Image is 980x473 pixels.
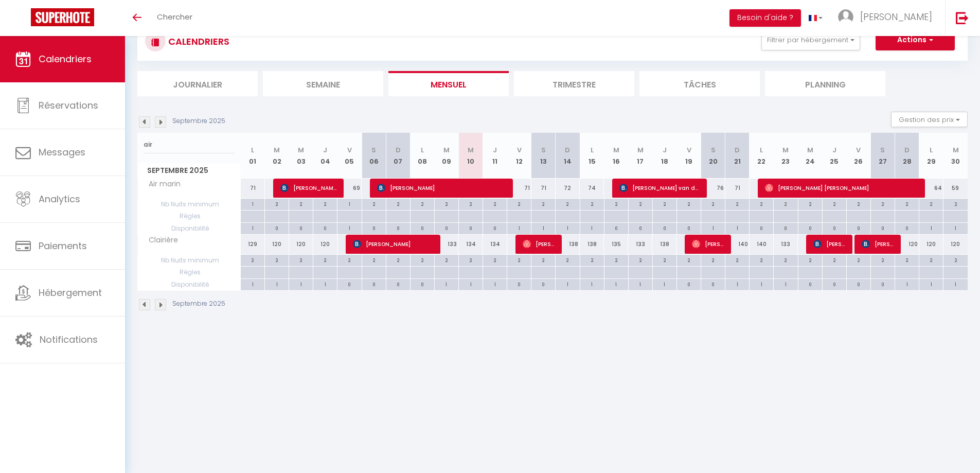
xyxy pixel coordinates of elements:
div: 1 [483,279,507,289]
th: 10 [458,133,483,179]
abbr: D [396,145,401,155]
th: 21 [725,133,750,179]
div: 2 [604,199,628,208]
div: 0 [823,279,846,289]
p: Septembre 2025 [172,299,225,309]
div: 134 [483,235,507,254]
div: 1 [725,279,749,289]
div: 1 [241,279,264,289]
abbr: J [323,145,327,155]
div: 0 [701,279,725,289]
div: 2 [725,199,749,208]
abbr: L [760,145,763,155]
div: 2 [459,255,483,265]
img: logout [956,11,969,24]
span: [PERSON_NAME] [523,234,555,254]
div: 2 [483,199,507,208]
div: 1 [507,223,531,233]
abbr: J [832,145,836,155]
div: 0 [507,279,531,289]
img: ... [838,9,853,25]
div: 0 [798,223,822,233]
div: 2 [871,199,895,208]
span: Hébergement [39,286,102,299]
th: 17 [628,133,652,179]
li: Journalier [137,71,258,96]
div: 0 [895,223,919,233]
th: 05 [337,133,362,179]
div: 2 [337,255,361,265]
th: 28 [895,133,919,179]
div: 120 [943,235,968,254]
span: [PERSON_NAME] [377,178,506,198]
button: Ouvrir le widget de chat LiveChat [8,4,39,35]
div: 1 [241,199,264,208]
span: [PERSON_NAME] [692,234,724,254]
div: 2 [362,255,386,265]
div: 0 [774,223,797,233]
div: 1 [919,279,943,289]
div: 2 [847,255,870,265]
div: 2 [289,255,313,265]
abbr: M [782,145,789,155]
div: 71 [725,179,750,198]
span: [PERSON_NAME] van der [PERSON_NAME] [619,178,700,198]
div: 2 [580,255,604,265]
th: 12 [507,133,531,179]
th: 02 [265,133,289,179]
div: 0 [362,279,386,289]
div: 0 [411,279,434,289]
div: 59 [943,179,968,198]
div: 120 [289,235,313,254]
div: 0 [629,223,652,233]
div: 1 [435,279,458,289]
div: 2 [725,255,749,265]
abbr: M [613,145,619,155]
div: 0 [871,279,895,289]
div: 2 [556,255,579,265]
div: 0 [411,223,434,233]
th: 14 [556,133,580,179]
div: 140 [750,235,774,254]
th: 06 [362,133,386,179]
div: 0 [677,279,701,289]
abbr: S [880,145,885,155]
div: 0 [847,279,870,289]
abbr: M [807,145,813,155]
div: 138 [556,235,580,254]
div: 74 [580,179,604,198]
div: 0 [337,279,361,289]
div: 0 [653,223,676,233]
abbr: L [251,145,254,155]
li: Tâches [639,71,760,96]
span: Règles [138,267,240,278]
abbr: M [274,145,280,155]
div: 2 [313,255,337,265]
div: 1 [556,279,579,289]
abbr: V [856,145,861,155]
div: 2 [919,255,943,265]
p: Septembre 2025 [172,116,225,126]
abbr: M [953,145,959,155]
div: 0 [435,223,458,233]
div: 129 [241,235,265,254]
abbr: M [637,145,644,155]
div: 2 [289,199,313,208]
th: 27 [870,133,895,179]
button: Gestion des prix [891,112,968,127]
div: 120 [313,235,337,254]
div: 2 [265,199,289,208]
th: 18 [652,133,676,179]
div: 2 [241,255,264,265]
div: 1 [580,279,604,289]
div: 0 [265,223,289,233]
th: 03 [289,133,313,179]
abbr: V [347,145,352,155]
th: 07 [386,133,410,179]
span: [PERSON_NAME] [862,234,894,254]
div: 2 [943,199,968,208]
abbr: V [517,145,522,155]
div: 0 [798,279,822,289]
div: 1 [653,279,676,289]
span: Nb Nuits minimum [138,255,240,266]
